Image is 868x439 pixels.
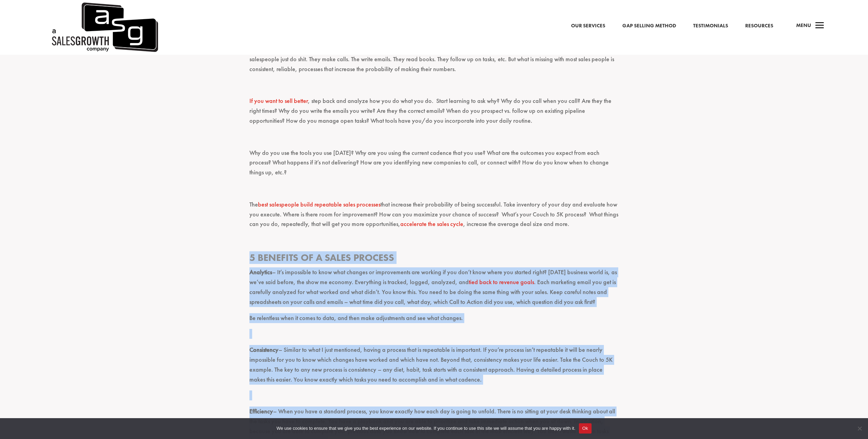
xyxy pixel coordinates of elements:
[622,22,676,30] a: Gap Selling Method
[249,96,619,132] p: , step back and analyze how you do what you do. Start learning to ask why? Why do you call when y...
[249,148,619,184] p: Why do you use the tools you use [DATE]? Why are you using the current cadence that you use? What...
[856,425,863,432] span: No
[400,220,463,228] a: accelerate the sales cycle
[249,251,619,267] h3: 5 Benefits of a Sales Process
[249,97,308,105] a: If you want to sell better
[249,267,619,313] p: – It’s impossible to know what changes or improvements are working if you don’t know where you st...
[249,44,619,80] p: If you want to sell better, start creating your own, repeatable processes that will get you to yo...
[249,407,273,415] strong: Efficiency
[579,423,592,434] button: Ok
[813,19,827,33] span: a
[249,345,619,390] p: – Similar to what I just mentioned, having a process that is repeatable is important. If you’re p...
[796,22,811,29] span: Menu
[571,22,605,30] a: Our Services
[249,346,278,354] strong: Consistency
[276,425,575,432] span: We use cookies to ensure that we give you the best experience on our website. If you continue to ...
[745,22,773,30] a: Resources
[469,278,534,286] a: tied back to revenue goals
[258,200,380,208] a: best salespeople build repeatable sales processes
[249,200,619,235] p: The that increase their probability of being successful. Take inventory of your day and evaluate ...
[693,22,728,30] a: Testimonials
[249,313,619,329] p: Be relentless when it comes to data, and then make adjustments and see what changes.
[249,268,272,276] strong: Analytics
